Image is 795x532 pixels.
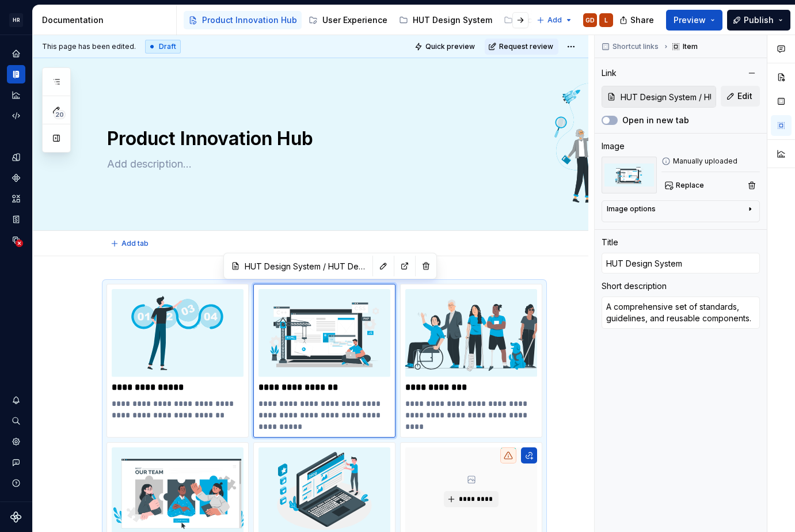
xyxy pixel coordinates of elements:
[602,280,667,292] div: Short description
[2,7,30,32] button: HR
[7,189,25,208] a: Assets
[405,289,537,377] img: b83da446-6d5c-4108-96a5-8007902742a0.svg
[674,14,706,26] span: Preview
[547,16,562,25] span: Add
[7,391,25,409] button: Notifications
[184,9,531,32] div: Page tree
[7,453,25,472] button: Contact support
[42,42,136,51] span: This page has been edited.
[7,412,25,430] button: Search ⌘K
[9,13,23,27] div: HR
[661,157,760,166] div: Manually uploaded
[7,231,25,249] a: Data sources
[202,14,297,26] div: Product Innovation Hub
[184,11,302,29] a: Product Innovation Hub
[737,90,752,102] span: Edit
[721,86,760,107] button: Edit
[7,65,25,83] a: Documentation
[622,115,689,126] label: Open in new tab
[676,181,704,190] span: Replace
[7,86,25,104] a: Analytics
[42,14,172,26] div: Documentation
[425,42,475,51] span: Quick preview
[7,169,25,187] a: Components
[598,39,664,55] button: Shortcut links
[533,12,576,28] button: Add
[602,237,618,248] div: Title
[602,140,625,152] div: Image
[613,42,659,51] span: Shortcut links
[304,11,392,29] a: User Experience
[105,125,540,153] textarea: Product Innovation Hub
[602,157,657,193] img: 4ac5f335-bfd1-434e-b5ec-4699a5514a7b.svg
[411,39,480,55] button: Quick preview
[322,14,387,26] div: User Experience
[607,204,755,218] button: Image options
[661,177,709,193] button: Replace
[602,297,760,329] textarea: A comprehensive set of standards, guidelines, and reusable components.
[666,10,722,31] button: Preview
[121,239,149,248] span: Add tab
[7,107,25,125] a: Code automation
[485,39,558,55] button: Request review
[499,42,553,51] span: Request review
[585,16,595,25] div: GD
[54,110,66,119] span: 20
[394,11,497,29] a: HUT Design System
[7,148,25,166] a: Design tokens
[7,432,25,451] a: Settings
[10,511,22,523] svg: Supernova Logo
[604,16,608,25] div: L
[258,289,390,377] img: 4ac5f335-bfd1-434e-b5ec-4699a5514a7b.svg
[607,204,656,214] div: Image options
[413,14,492,26] div: HUT Design System
[107,235,154,252] button: Add tab
[145,40,181,54] div: Draft
[630,14,654,26] span: Share
[602,253,760,273] input: Add title
[614,10,661,31] button: Share
[727,10,790,31] button: Publish
[602,67,617,79] div: Link
[7,44,25,63] a: Home
[7,210,25,229] a: Storybook stories
[744,14,774,26] span: Publish
[112,289,244,377] img: bb886f0c-c197-4aa2-91fe-95fa7dcb3c4b.svg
